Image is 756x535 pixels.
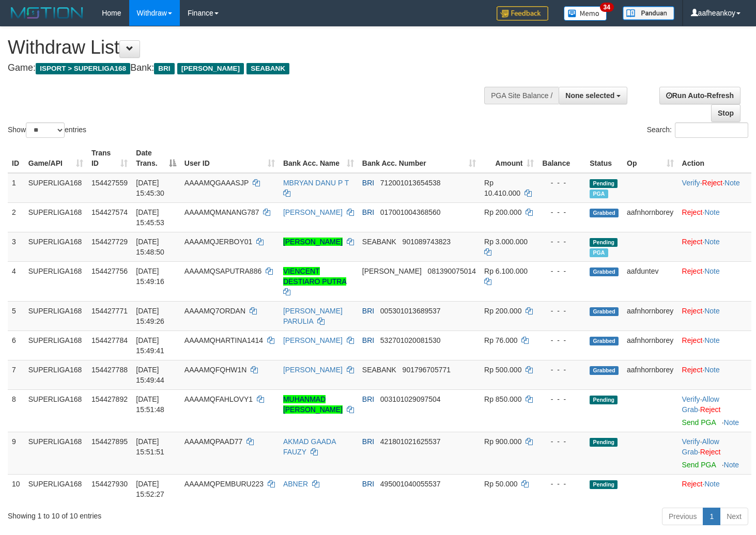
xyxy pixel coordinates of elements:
a: VIENCENT DESTIARO PUTRA [283,267,346,286]
a: [PERSON_NAME] [283,238,343,246]
span: Pending [590,179,618,188]
th: Trans ID: activate to sort column ascending [87,144,132,173]
a: Allow Grab [682,395,719,414]
span: SEABANK [246,63,289,74]
a: Reject [682,336,703,344]
td: · · [678,173,751,203]
span: Pending [590,480,618,489]
td: 8 [8,389,24,432]
a: Reject [682,480,703,488]
th: Amount: activate to sort column ascending [480,144,538,173]
span: BRI [362,480,374,488]
th: Op: activate to sort column ascending [623,144,678,173]
td: SUPERLIGA168 [24,261,87,301]
a: AKMAD GAADA FAUZY [283,437,336,456]
span: AAAAMQJERBOY01 [184,238,253,246]
span: [DATE] 15:49:41 [136,336,164,355]
span: AAAAMQHARTINA1414 [184,336,263,344]
a: Reject [700,405,721,414]
a: Reject [682,366,703,374]
a: MUHANMAD [PERSON_NAME] [283,395,343,414]
span: BRI [362,437,374,446]
span: AAAAMQSAPUTRA886 [184,267,261,275]
a: Note [724,418,739,427]
span: BRI [362,395,374,403]
div: - - - [542,237,581,247]
label: Search: [647,122,748,138]
a: [PERSON_NAME] PARULIA [283,307,343,325]
a: [PERSON_NAME] [283,336,343,344]
a: [PERSON_NAME] [283,208,343,216]
a: [PERSON_NAME] [283,366,343,374]
span: [DATE] 15:52:27 [136,480,164,498]
span: [DATE] 15:49:26 [136,307,164,325]
td: SUPERLIGA168 [24,173,87,203]
th: ID [8,144,24,173]
span: Rp 500.000 [484,366,521,374]
span: 154427729 [91,238,128,246]
span: Pending [590,238,618,247]
div: - - - [542,479,581,489]
span: Copy 495001040055537 to clipboard [380,480,441,488]
span: AAAAMQMANANG787 [184,208,259,216]
td: SUPERLIGA168 [24,432,87,474]
td: 5 [8,301,24,331]
span: · [682,437,719,456]
td: SUPERLIGA168 [24,232,87,261]
th: Game/API: activate to sort column ascending [24,144,87,173]
td: 10 [8,474,24,503]
span: [DATE] 15:48:50 [136,238,164,256]
a: Previous [662,508,703,525]
td: SUPERLIGA168 [24,202,87,232]
div: - - - [542,266,581,276]
td: · · [678,389,751,432]
span: None selected [565,91,614,100]
td: · [678,331,751,360]
span: 154427892 [91,395,128,403]
div: - - - [542,394,581,404]
span: Rp 76.000 [484,336,518,344]
span: AAAAMQPAAD77 [184,437,243,446]
span: · [682,395,719,414]
a: Stop [711,104,740,122]
span: 154427574 [91,208,128,216]
td: SUPERLIGA168 [24,331,87,360]
span: Rp 200.000 [484,208,521,216]
span: BRI [154,63,174,74]
a: Note [704,366,720,374]
span: AAAAMQGAAASJP [184,179,249,187]
img: panduan.png [623,6,674,20]
span: Grabbed [590,267,619,276]
button: None selected [559,87,627,104]
span: BRI [362,208,374,216]
img: MOTION_logo.png [8,5,86,21]
span: 154427756 [91,267,128,275]
td: SUPERLIGA168 [24,301,87,331]
span: 34 [600,3,614,12]
a: Reject [700,448,721,456]
td: SUPERLIGA168 [24,389,87,432]
th: Bank Acc. Name: activate to sort column ascending [279,144,358,173]
span: Rp 6.100.000 [484,267,528,275]
span: Copy 532701020081530 to clipboard [380,336,441,344]
span: Pending [590,438,618,447]
span: Rp 850.000 [484,395,521,403]
td: 2 [8,202,24,232]
span: AAAAMQFAHLOVY1 [184,395,253,403]
span: Copy 081390075014 to clipboard [428,267,476,275]
span: SEABANK [362,366,396,374]
a: Allow Grab [682,437,719,456]
th: User ID: activate to sort column ascending [180,144,279,173]
span: [DATE] 15:49:16 [136,267,164,286]
th: Status [585,144,623,173]
td: · [678,202,751,232]
div: - - - [542,178,581,188]
span: Copy 901796705771 to clipboard [403,366,451,374]
a: Note [704,238,720,246]
a: Run Auto-Refresh [659,87,740,104]
span: Marked by aafounsreynich [590,190,608,198]
span: Rp 900.000 [484,437,521,446]
span: [DATE] 15:45:30 [136,179,164,197]
span: 154427930 [91,480,128,488]
div: - - - [542,207,581,217]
